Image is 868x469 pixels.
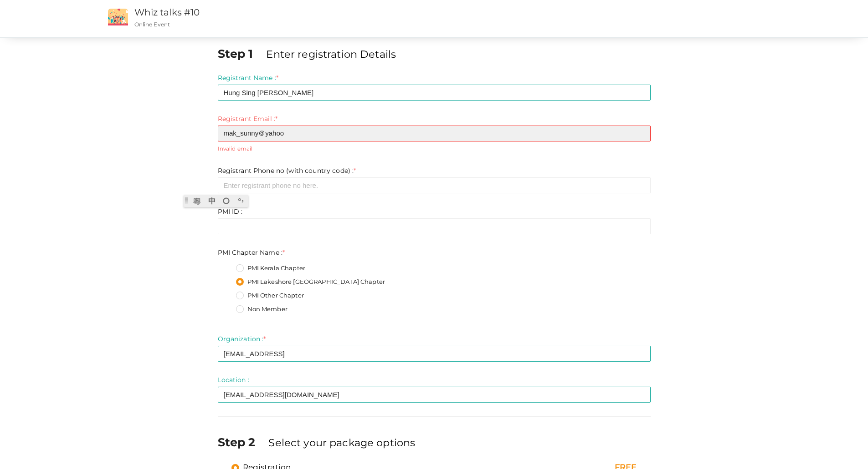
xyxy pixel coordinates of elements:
label: Non Member [236,305,288,314]
label: Registrant Name : [218,73,279,82]
label: PMI Chapter Name : [218,248,285,257]
label: Enter registration Details [266,47,396,61]
input: Enter registrant phone no here. [218,177,651,193]
a: Whiz talks #10 [134,7,200,18]
label: Location : [218,375,249,384]
small: Invalid email [218,145,651,152]
label: Organization : [218,334,266,343]
input: Enter registrant name here. [218,85,651,101]
label: Registrant Email : [218,114,278,123]
label: PMI Other Chapter [236,291,304,300]
label: Step 1 [218,45,265,62]
label: Step 2 [218,434,267,450]
label: Select your package options [268,435,415,450]
input: Enter registrant email here. [218,126,651,141]
label: PMI Kerala Chapter [236,264,306,273]
img: event2.png [108,9,128,25]
label: PMI Lakeshore [GEOGRAPHIC_DATA] Chapter [236,277,385,287]
p: Online Event [134,20,569,28]
label: PMI ID : [218,207,243,216]
label: Registrant Phone no (with country code) : [218,166,356,175]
